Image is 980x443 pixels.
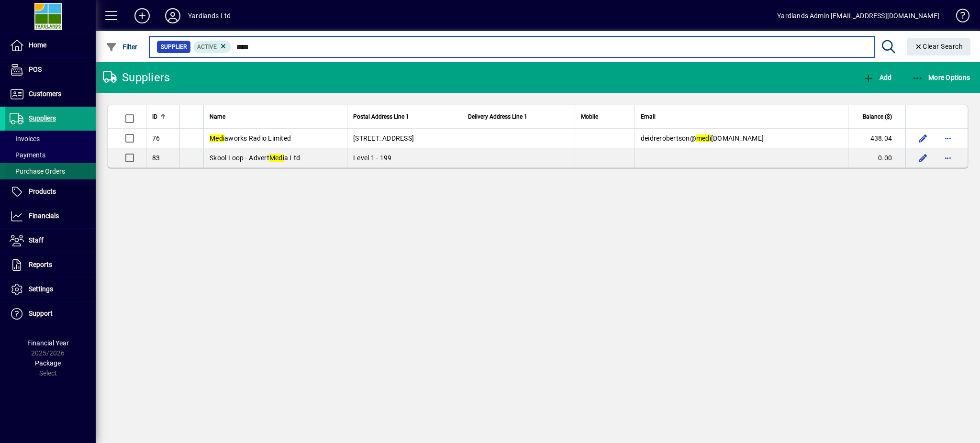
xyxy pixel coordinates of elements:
[210,111,225,122] span: Name
[581,111,629,122] div: Mobile
[152,154,160,162] span: 83
[854,111,901,122] div: Balance ($)
[907,38,971,55] button: Clear
[152,111,174,122] div: ID
[940,131,956,146] button: More options
[210,134,224,142] em: Medi
[5,229,96,253] a: Staff
[581,111,598,122] span: Mobile
[5,163,96,179] a: Purchase Orders
[127,7,157,24] button: Add
[29,236,44,244] span: Staff
[193,41,232,53] mat-chip: Activation Status: Active
[103,70,170,85] div: Suppliers
[10,135,40,143] span: Invoices
[5,33,96,57] a: Home
[5,253,96,277] a: Reports
[210,134,291,142] span: aworks Radio Limited
[353,111,409,122] span: Postal Address Line 1
[29,90,61,98] span: Customers
[29,212,59,220] span: Financials
[106,43,138,51] span: Filter
[29,66,42,73] span: POS
[210,154,300,162] span: Skool Loop - Advert a Ltd
[188,8,231,23] div: Yardlands Ltd
[915,131,931,146] button: Edit
[5,82,96,106] a: Customers
[860,69,894,86] button: Add
[29,41,46,49] span: Home
[5,302,96,326] a: Support
[468,111,527,122] span: Delivery Address Line 1
[5,277,96,301] a: Settings
[641,111,656,122] span: Email
[29,261,52,268] span: Reports
[5,180,96,204] a: Products
[161,42,187,52] span: Supplier
[5,131,96,147] a: Invoices
[696,134,711,142] em: medi
[5,147,96,163] a: Payments
[777,8,939,23] div: Yardlands Admin [EMAIL_ADDRESS][DOMAIN_NAME]
[910,69,973,86] button: More Options
[940,150,956,166] button: More options
[29,188,56,195] span: Products
[157,7,188,24] button: Profile
[848,148,905,167] td: 0.00
[210,111,341,122] div: Name
[353,134,414,142] span: [STREET_ADDRESS]
[5,204,96,228] a: Financials
[10,151,45,159] span: Payments
[269,154,284,162] em: Medi
[29,285,53,293] span: Settings
[29,114,56,122] span: Suppliers
[912,74,970,81] span: More Options
[848,129,905,148] td: 438.04
[353,154,391,162] span: Level 1 - 199
[914,43,963,50] span: Clear Search
[863,111,892,122] span: Balance ($)
[29,310,53,317] span: Support
[949,2,968,33] a: Knowledge Base
[10,167,65,175] span: Purchase Orders
[641,111,842,122] div: Email
[27,339,69,347] span: Financial Year
[863,74,891,81] span: Add
[641,134,764,142] span: deidrerobertson@ [DOMAIN_NAME]
[152,111,157,122] span: ID
[915,150,931,166] button: Edit
[152,134,160,142] span: 76
[197,44,217,50] span: Active
[35,359,61,367] span: Package
[5,58,96,82] a: POS
[103,38,140,55] button: Filter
